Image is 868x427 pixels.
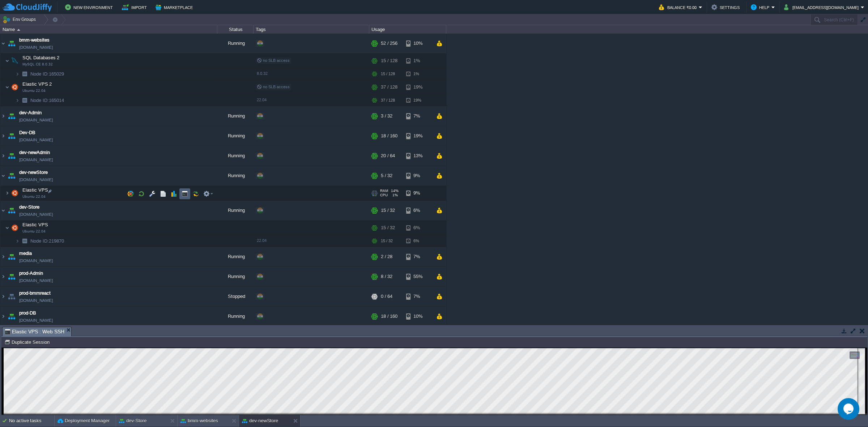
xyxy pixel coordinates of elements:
div: 10% [406,307,430,326]
div: 20 / 64 [381,146,395,166]
span: Ubuntu 22.04 [22,195,46,199]
span: 219870 [30,238,65,244]
button: Env Groups [3,14,38,25]
img: AMDAwAAAACH5BAEAAAAALAAAAAABAAEAAAICRAEAOw== [10,221,20,235]
div: 15 / 32 [381,221,395,235]
button: [EMAIL_ADDRESS][DOMAIN_NAME] [784,3,861,12]
img: AMDAwAAAACH5BAEAAAAALAAAAAABAAEAAAICRAEAOw== [20,68,30,80]
img: AMDAwAAAACH5BAEAAAAALAAAAAABAAEAAAICRAEAOw== [10,54,20,68]
a: media [19,250,32,257]
a: dev-newStore [19,169,48,176]
div: 7% [406,287,430,306]
span: [DOMAIN_NAME] [19,44,53,51]
div: No active tasks [9,415,54,427]
div: Name [1,25,217,34]
span: [DOMAIN_NAME] [19,156,53,163]
div: 55% [406,267,430,286]
img: AMDAwAAAACH5BAEAAAAALAAAAAABAAEAAAICRAEAOw== [20,95,30,106]
div: 1% [406,68,430,80]
span: Elastic VPS [22,222,49,228]
div: 6% [406,221,430,235]
div: 52 / 256 [381,34,397,53]
div: 18 / 160 [381,307,397,326]
a: [DOMAIN_NAME] [19,257,53,264]
span: Elastic VPS [22,187,49,193]
a: dev-Admin [19,109,42,116]
img: CloudJiffy [3,3,52,12]
div: Stopped [217,287,254,306]
div: 8 / 32 [381,267,392,286]
span: no SLB access [257,85,290,89]
div: Running [217,126,254,146]
span: 14% [391,189,399,193]
div: 7% [406,247,430,266]
img: AMDAwAAAACH5BAEAAAAALAAAAAABAAEAAAICRAEAOw== [7,247,17,266]
span: Elastic VPS : Web SSH [5,327,64,336]
img: AMDAwAAAACH5BAEAAAAALAAAAAABAAEAAAICRAEAOw== [7,201,17,220]
img: AMDAwAAAACH5BAEAAAAALAAAAAABAAEAAAICRAEAOw== [7,166,17,185]
span: 165014 [30,97,65,103]
span: prod-bmmreact [19,290,51,297]
span: Node ID: [30,238,49,244]
img: AMDAwAAAACH5BAEAAAAALAAAAAABAAEAAAICRAEAOw== [17,29,20,31]
img: AMDAwAAAACH5BAEAAAAALAAAAAABAAEAAAICRAEAOw== [15,95,20,106]
div: 1% [406,54,430,68]
div: 37 / 128 [381,95,395,106]
img: AMDAwAAAACH5BAEAAAAALAAAAAABAAEAAAICRAEAOw== [0,126,6,146]
div: 19% [406,126,430,146]
img: AMDAwAAAACH5BAEAAAAALAAAAAABAAEAAAICRAEAOw== [10,186,20,200]
div: Running [217,307,254,326]
div: 15 / 128 [381,68,395,80]
button: Deployment Manager [58,417,110,424]
span: [DOMAIN_NAME] [19,211,53,218]
img: AMDAwAAAACH5BAEAAAAALAAAAAABAAEAAAICRAEAOw== [7,307,17,326]
div: Running [217,34,254,53]
img: AMDAwAAAACH5BAEAAAAALAAAAAABAAEAAAICRAEAOw== [7,106,17,126]
div: 19% [406,80,430,94]
button: Balance ₹0.00 [659,3,699,12]
button: Help [751,3,771,12]
div: 19% [406,95,430,106]
a: prod-DB [19,309,36,317]
img: AMDAwAAAACH5BAEAAAAALAAAAAABAAEAAAICRAEAOw== [0,267,6,286]
img: AMDAwAAAACH5BAEAAAAALAAAAAABAAEAAAICRAEAOw== [7,146,17,166]
button: Duplicate Session [4,339,52,345]
div: 9% [406,186,430,200]
div: 6% [406,235,430,247]
img: AMDAwAAAACH5BAEAAAAALAAAAAABAAEAAAICRAEAOw== [7,267,17,286]
button: dev-Store [119,417,146,424]
img: AMDAwAAAACH5BAEAAAAALAAAAAABAAEAAAICRAEAOw== [15,68,20,80]
div: Running [217,146,254,166]
div: 15 / 128 [381,54,397,68]
span: RAM [380,189,388,193]
div: 15 / 32 [381,235,393,247]
div: Tags [254,25,369,34]
div: Running [217,201,254,220]
img: AMDAwAAAACH5BAEAAAAALAAAAAABAAEAAAICRAEAOw== [0,287,6,306]
span: 1% [391,193,398,197]
a: bmm-websites [19,37,50,44]
div: 37 / 128 [381,80,397,94]
span: Elastic VPS 2 [22,81,53,87]
span: dev-newAdmin [19,149,50,156]
div: 0 / 64 [381,287,392,306]
span: no SLB access [257,58,290,63]
div: 10% [406,34,430,53]
img: AMDAwAAAACH5BAEAAAAALAAAAAABAAEAAAICRAEAOw== [7,287,17,306]
span: Ubuntu 22.04 [22,229,46,234]
a: Elastic VPS 2Ubuntu 22.04 [22,81,53,87]
span: [DOMAIN_NAME] [19,176,53,183]
img: AMDAwAAAACH5BAEAAAAALAAAAAABAAEAAAICRAEAOw== [15,235,20,247]
div: 7% [406,106,430,126]
span: CPU [380,193,388,197]
img: AMDAwAAAACH5BAEAAAAALAAAAAABAAEAAAICRAEAOw== [0,166,6,185]
a: Dev-DB [19,129,35,136]
img: AMDAwAAAACH5BAEAAAAALAAAAAABAAEAAAICRAEAOw== [5,54,9,68]
span: 165029 [30,71,65,77]
div: 13% [406,146,430,166]
a: Elastic VPSUbuntu 22.04 [22,222,49,227]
